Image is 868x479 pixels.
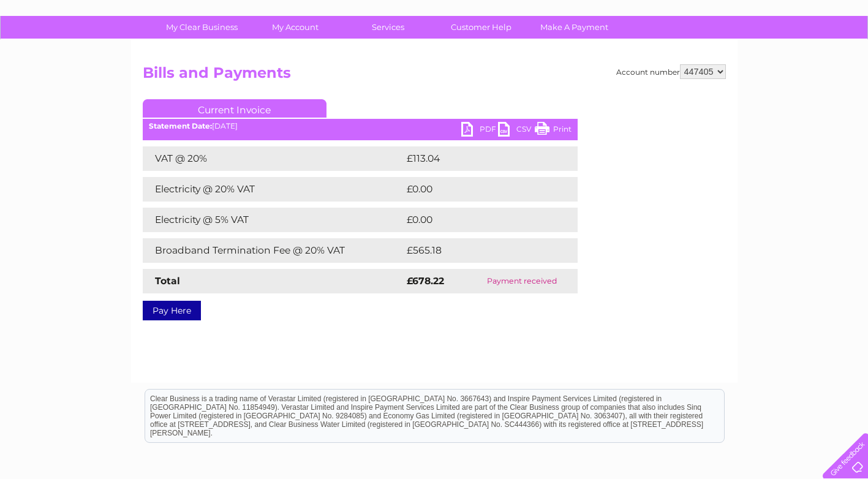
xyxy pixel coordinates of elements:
[431,16,532,39] a: Customer Help
[143,177,404,202] td: Electricity @ 20% VAT
[149,121,212,130] b: Statement Date:
[143,208,404,232] td: Electricity @ 5% VAT
[616,64,726,79] div: Account number
[524,16,625,39] a: Make A Payment
[244,16,345,39] a: My Account
[31,32,93,69] img: logo.png
[461,122,498,140] a: PDF
[404,177,549,202] td: £0.00
[404,146,554,171] td: £113.04
[683,52,710,61] a: Energy
[338,16,439,39] a: Services
[143,238,404,263] td: Broadband Termination Fee @ 20% VAT
[787,52,817,61] a: Contact
[404,208,549,232] td: £0.00
[717,52,754,61] a: Telecoms
[143,301,201,320] a: Pay Here
[535,122,572,140] a: Print
[143,99,326,118] a: Current Invoice
[652,52,676,61] a: Water
[407,275,444,287] strong: £678.22
[143,64,726,88] h2: Bills and Payments
[761,52,779,61] a: Blog
[828,52,856,61] a: Log out
[143,146,404,171] td: VAT @ 20%
[145,7,724,59] div: Clear Business is a trading name of Verastar Limited (registered in [GEOGRAPHIC_DATA] No. 3667643...
[498,122,535,140] a: CSV
[151,16,252,39] a: My Clear Business
[467,269,578,293] td: Payment received
[143,122,578,130] div: [DATE]
[155,275,180,287] strong: Total
[404,238,555,263] td: £565.18
[637,6,722,21] a: 0333 014 3131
